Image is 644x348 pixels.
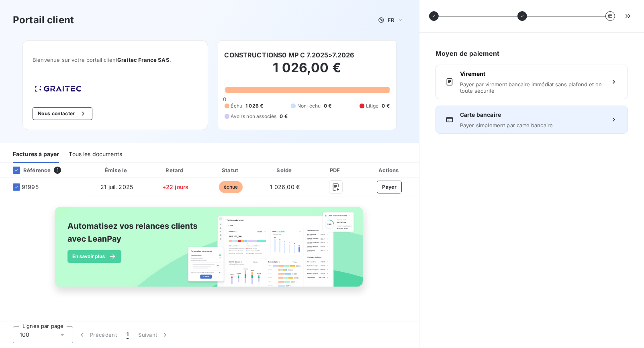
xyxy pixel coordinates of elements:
button: 1 [122,326,133,343]
span: Avoirs non associés [231,113,277,120]
span: 21 juil. 2025 [100,183,133,190]
button: Payer [377,181,402,193]
span: Litige [366,102,379,110]
button: Suivant [133,326,174,343]
span: Bienvenue sur votre portail client . [33,57,198,63]
span: Payer simplement par carte bancaire [460,122,603,128]
div: PDF [313,166,358,174]
button: Nous contacter [33,107,92,120]
img: Company logo [33,83,84,94]
h6: CONSTRUCTIONS0 MP C 7.2025>7.2026 [225,50,354,60]
span: 0 € [280,113,287,120]
span: Payer par virement bancaire immédiat sans plafond et en toute sécurité [460,81,603,94]
span: 1 026,00 € [270,183,300,190]
span: 91995 [22,183,39,191]
span: 100 [20,331,29,339]
div: Émise le [88,166,146,174]
span: Échu [231,102,243,110]
span: 1 [127,331,129,339]
div: Tous les documents [69,146,122,163]
h2: 1 026,00 € [225,60,390,84]
span: Virement [460,70,603,78]
span: +22 jours [162,183,188,190]
span: échue [219,181,243,193]
span: Carte bancaire [460,111,603,119]
span: 0 € [382,102,390,110]
span: Graitec France SAS [117,57,170,63]
span: 1 [54,167,61,174]
div: Retard [149,166,202,174]
div: Statut [205,166,256,174]
h6: Moyen de paiement [435,49,628,58]
span: 0 € [324,102,331,110]
h3: Portail client [13,13,74,27]
button: Précédent [73,326,122,343]
div: Factures à payer [13,146,59,163]
span: 0 [223,96,226,102]
img: banner [47,202,372,301]
span: FR [388,17,394,23]
div: Solde [260,166,310,174]
div: Référence [6,167,51,174]
span: Non-échu [297,102,321,110]
span: 1 026 € [245,102,263,110]
div: Actions [361,166,417,174]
